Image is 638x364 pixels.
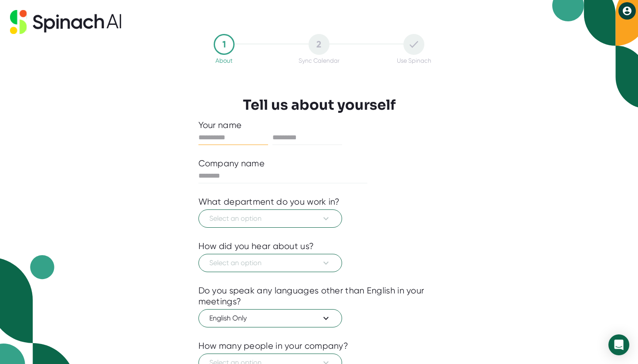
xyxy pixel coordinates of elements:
div: Your name [198,120,440,131]
div: Use Spinach [397,57,431,64]
div: About [215,57,232,64]
button: Select an option [198,209,342,228]
div: Do you speak any languages other than English in your meetings? [198,285,440,307]
div: How did you hear about us? [198,241,314,252]
span: Select an option [209,213,331,224]
div: What department do you work in? [198,196,340,207]
div: How many people in your company? [198,340,349,351]
div: Sync Calendar [299,57,339,64]
div: Company name [198,158,265,169]
div: 1 [214,34,235,55]
button: English Only [198,309,342,327]
span: Select an option [209,258,331,268]
h3: Tell us about yourself [243,97,396,113]
button: Select an option [198,254,342,272]
span: English Only [209,313,331,324]
div: 2 [309,34,329,55]
div: Open Intercom Messenger [608,334,629,355]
